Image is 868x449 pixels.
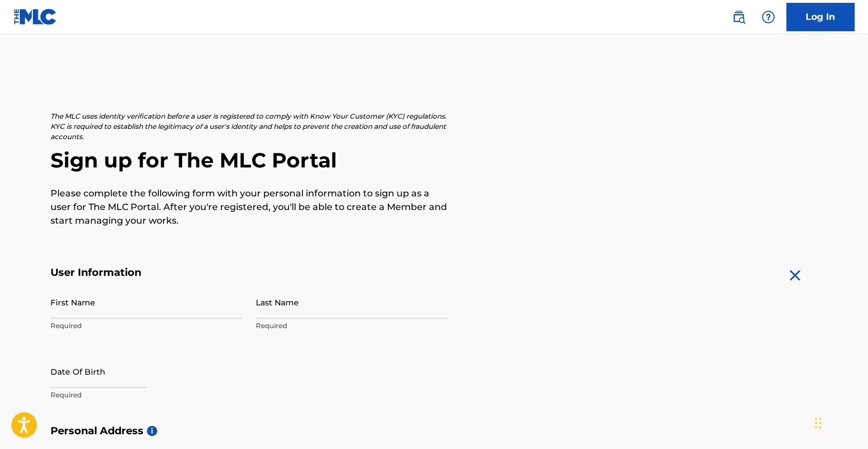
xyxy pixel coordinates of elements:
img: search [732,10,745,24]
span: i [147,426,157,436]
h2: Sign up for The MLC Portal [50,148,818,173]
img: MLC Logo [14,9,57,25]
div: Help [757,6,779,28]
h5: User Information [50,266,448,279]
h5: Personal Address [50,425,818,438]
div: Drag [815,406,821,440]
iframe: Chat Widget [811,395,868,449]
a: Public Search [727,6,750,28]
img: close [786,266,804,284]
img: help [761,10,775,24]
p: Required [50,390,242,400]
p: Required [256,321,448,331]
p: The MLC uses identity verification before a user is registered to comply with Know Your Customer ... [50,111,448,142]
p: Please complete the following form with your personal information to sign up as a user for The ML... [50,187,448,228]
a: Log In [786,3,854,31]
p: Required [50,321,242,331]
